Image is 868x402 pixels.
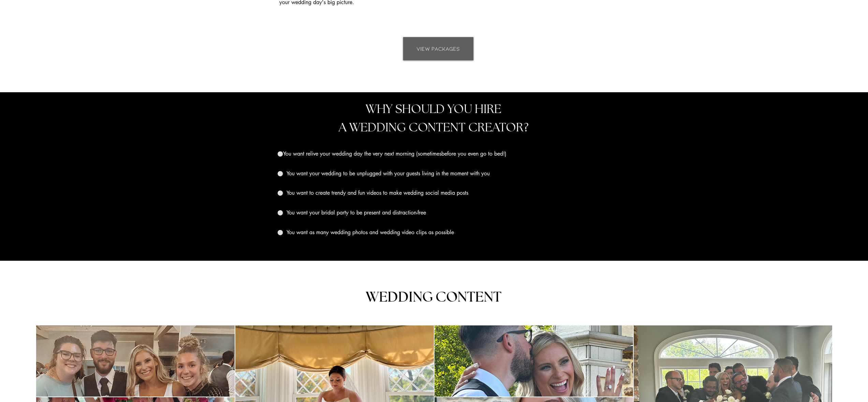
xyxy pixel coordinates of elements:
[286,229,427,236] span: You want as many wedding photos and wedding video clips
[283,150,441,157] span: You want relive your wedding day the very next morning (sometimes
[277,229,283,236] span: ⚪️
[366,290,501,304] span: WEDDING CONTENT
[286,189,468,196] span: You want to create trendy and fun videos to make wedding social media posts
[428,229,454,236] span: as possible
[403,37,473,60] a: VIEW PACKAGES
[339,103,529,134] span: WHY SHOULD YOU HIRE A WEDDING CONTENT CREATOR?
[277,190,283,196] span: ⚪️
[286,209,426,216] span: You want your bridal party to be present and distraction-free
[286,170,490,177] span: You want your wedding to be unplugged with your guests living in the moment with you
[416,45,460,52] span: VIEW PACKAGES
[277,209,283,216] span: ⚪️
[277,150,283,157] span: ⚪️
[441,150,506,157] span: before you even go to bed!)
[277,170,283,177] span: ⚪️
